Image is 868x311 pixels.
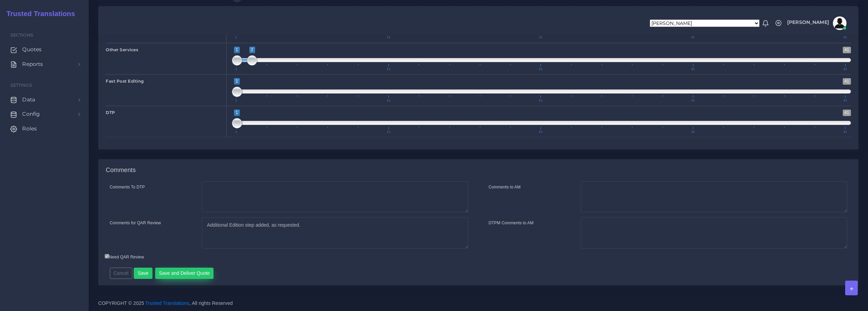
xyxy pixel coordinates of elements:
span: Roles [22,125,37,132]
label: Comments for QAR Review [110,220,161,226]
label: Comments to AM [489,184,521,190]
span: Config [22,110,40,118]
span: 31 [690,99,696,102]
img: avatar [833,16,847,30]
span: 41 [843,78,851,85]
span: Settings [11,83,32,88]
span: 21 [538,99,544,102]
span: 21 [538,36,544,39]
span: 41 [842,68,848,71]
h4: Comments [106,167,136,174]
span: Quotes [22,46,42,53]
span: 1 [234,47,240,53]
span: 11 [386,36,392,39]
a: Trusted Translations [2,8,75,19]
strong: Fast Post Editing [106,79,144,84]
span: 41 [842,99,848,102]
span: 1 [234,78,240,85]
span: 41 [843,47,851,53]
span: 41 [842,36,848,39]
strong: DTP [106,110,115,115]
button: Cancel [110,268,133,279]
a: Cancel [110,270,133,275]
span: 11 [386,130,392,133]
button: Save and Deliver Quote [155,268,214,279]
span: 31 [690,68,696,71]
strong: Other Services [106,47,138,52]
label: Need QAR Review [105,254,144,260]
a: Quotes [5,42,84,57]
a: Roles [5,122,84,136]
span: 1 [234,68,238,71]
span: 1 [234,130,238,133]
span: 11 [386,68,392,71]
span: [PERSON_NAME] [787,20,829,25]
a: Config [5,107,84,121]
span: Data [22,96,35,103]
span: 21 [538,68,544,71]
span: 2 [249,47,255,53]
span: 21 [538,130,544,133]
span: 41 [843,110,851,116]
span: , All rights Reserved [189,300,233,307]
span: 41 [842,130,848,133]
button: Save [134,268,152,279]
span: COPYRIGHT © 2025 [98,300,233,307]
span: 11 [386,99,392,102]
h2: Trusted Translations [2,10,75,18]
span: 1 [234,99,238,102]
a: Trusted Translations [145,300,189,306]
span: 31 [690,36,696,39]
label: Comments To DTP [110,184,145,190]
span: 1 [234,110,240,116]
a: Data [5,93,84,107]
textarea: Additional Edition step added, as requested. [202,217,468,249]
span: 1 [234,36,238,39]
a: [PERSON_NAME]avatar [784,16,849,30]
span: Sections [11,32,33,38]
input: Need QAR Review [105,254,109,258]
a: Reports [5,57,84,71]
span: 31 [690,130,696,133]
label: DTPM Comments to AM [489,220,534,226]
span: Reports [22,60,43,68]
